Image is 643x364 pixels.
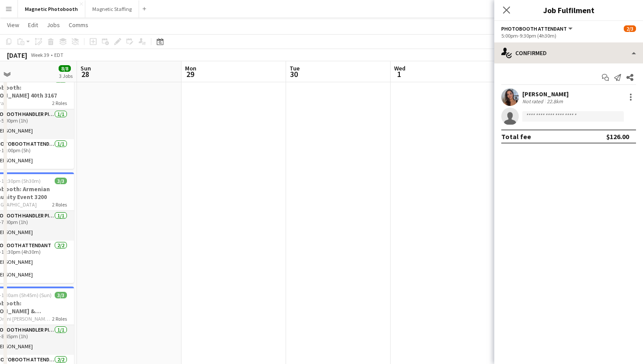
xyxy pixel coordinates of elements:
span: Tue [290,64,300,72]
button: Magnetic Staffing [85,0,139,17]
div: 5:00pm-9:30pm (4h30m) [501,32,636,39]
span: Comms [69,21,88,29]
span: Jobs [47,21,60,29]
div: [DATE] [7,51,27,59]
span: Sun [80,64,91,72]
a: Edit [24,19,42,31]
span: 30 [288,69,300,79]
div: Total fee [501,132,531,141]
span: 2/3 [624,25,636,32]
h3: Job Fulfilment [494,4,643,16]
div: Not rated [522,98,545,105]
span: Mon [185,64,196,72]
div: $126.00 [606,132,629,141]
span: Photobooth Attendant [501,25,567,32]
span: View [7,21,19,29]
div: 3 Jobs [59,73,73,79]
span: 1 [393,69,405,79]
span: 28 [79,69,91,79]
div: Confirmed [494,42,643,63]
div: EDT [54,52,63,58]
span: Wed [394,64,405,72]
span: 2 Roles [52,315,67,322]
span: 8/8 [59,65,71,72]
button: Photobooth Attendant [501,25,574,32]
span: 2 Roles [52,100,67,106]
span: 3/3 [55,178,67,184]
span: 3/3 [55,292,67,298]
span: Week 39 [29,52,51,58]
span: 2 Roles [52,201,67,208]
div: [PERSON_NAME] [522,90,569,98]
a: Jobs [43,19,63,31]
a: Comms [65,19,92,31]
div: 22.8km [545,98,565,105]
a: View [3,19,23,31]
span: 29 [184,69,196,79]
button: Magnetic Photobooth [18,0,85,17]
span: Edit [28,21,38,29]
